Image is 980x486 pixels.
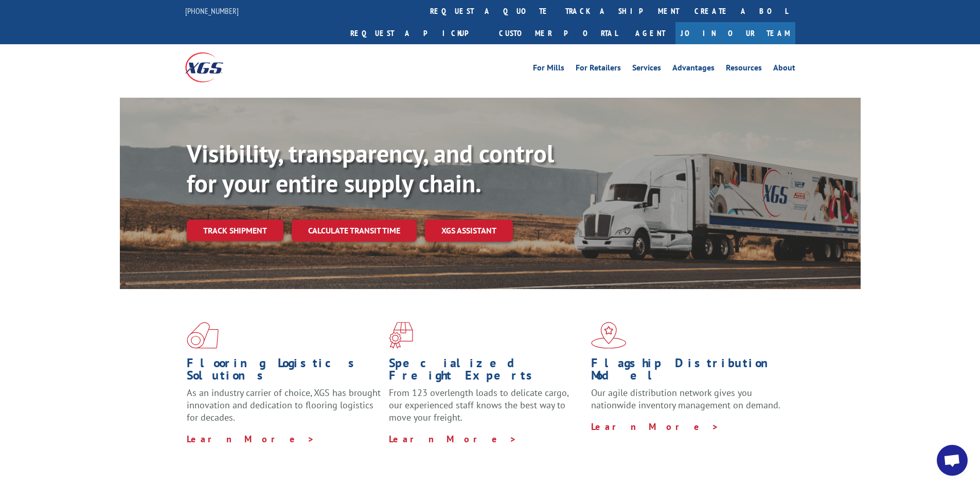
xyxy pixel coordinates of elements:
[672,64,715,75] a: Advantages
[632,64,661,75] a: Services
[591,421,719,433] a: Learn More >
[389,322,413,349] img: xgs-icon-focused-on-flooring-red
[675,22,795,44] a: Join Our Team
[576,64,621,75] a: For Retailers
[491,22,625,44] a: Customer Portal
[591,357,786,387] h1: Flagship Distribution Model
[343,22,491,44] a: Request a pickup
[937,445,968,476] div: Open chat
[187,433,315,445] a: Learn More >
[591,387,780,411] span: Our agile distribution network gives you nationwide inventory management on demand.
[187,387,381,423] span: As an industry carrier of choice, XGS has brought innovation and dedication to flooring logistics...
[292,220,417,242] a: Calculate transit time
[187,137,554,199] b: Visibility, transparency, and control for your entire supply chain.
[389,357,583,387] h1: Specialized Freight Experts
[389,433,517,445] a: Learn More >
[726,64,762,75] a: Resources
[185,6,239,16] a: [PHONE_NUMBER]
[389,387,583,433] p: From 123 overlength loads to delicate cargo, our experienced staff knows the best way to move you...
[773,64,795,75] a: About
[187,322,219,349] img: xgs-icon-total-supply-chain-intelligence-red
[187,357,381,387] h1: Flooring Logistics Solutions
[625,22,675,44] a: Agent
[425,220,513,242] a: XGS ASSISTANT
[533,64,564,75] a: For Mills
[591,322,627,349] img: xgs-icon-flagship-distribution-model-red
[187,220,283,241] a: Track shipment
